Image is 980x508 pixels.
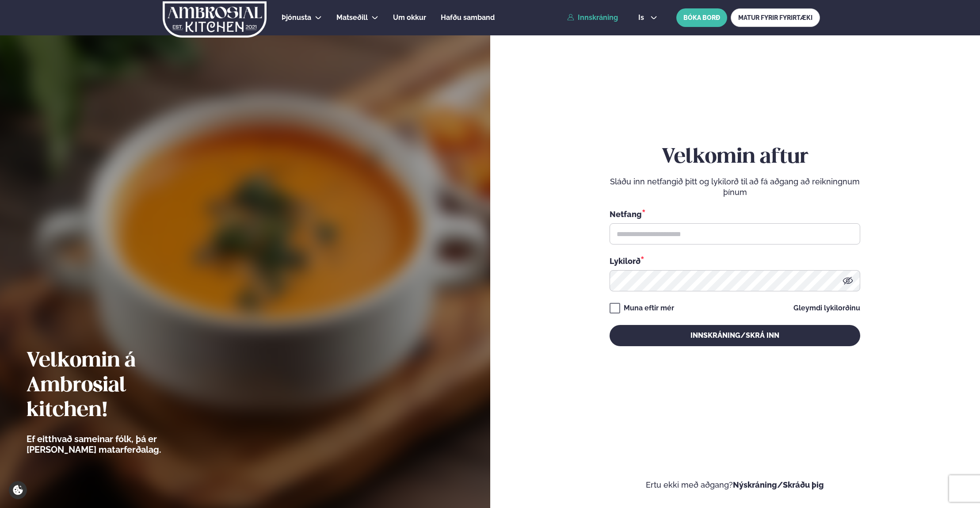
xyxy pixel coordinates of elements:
p: Ertu ekki með aðgang? [517,480,954,490]
button: Innskráning/Skrá inn [610,325,860,346]
img: logo [162,1,267,38]
button: BÓKA BORÐ [676,8,727,27]
a: Nýskráning/Skráðu þig [733,480,824,489]
span: Hafðu samband [441,13,495,22]
span: Matseðill [336,13,368,22]
a: Innskráning [567,14,618,22]
span: is [638,14,647,21]
button: is [631,14,664,21]
h2: Velkomin á Ambrosial kitchen! [27,349,210,423]
p: Ef eitthvað sameinar fólk, þá er [PERSON_NAME] matarferðalag. [27,434,210,455]
div: Netfang [610,208,860,220]
a: Hafðu samband [441,12,495,23]
a: Þjónusta [282,12,311,23]
p: Sláðu inn netfangið þitt og lykilorð til að fá aðgang að reikningnum þínum [610,176,860,198]
a: MATUR FYRIR FYRIRTÆKI [731,8,820,27]
span: Um okkur [393,13,426,22]
h2: Velkomin aftur [610,145,860,170]
a: Gleymdi lykilorðinu [793,305,860,312]
a: Matseðill [336,12,368,23]
a: Cookie settings [9,481,27,499]
div: Lykilorð [610,255,860,267]
span: Þjónusta [282,13,311,22]
a: Um okkur [393,12,426,23]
